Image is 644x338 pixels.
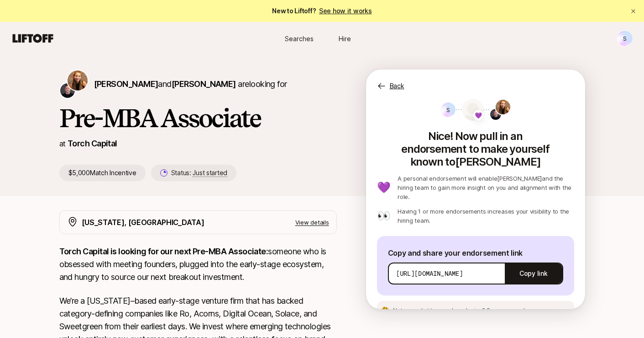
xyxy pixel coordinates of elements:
p: someone who is obsessed with meeting founders, plugged into the early-stage ecosystem, and hungry... [59,245,337,284]
p: Nice! Now pull in an endorsement to make yourself known to [PERSON_NAME] [377,126,574,168]
span: and [158,79,236,89]
span: 💜 [475,110,482,121]
p: are looking for [94,78,287,91]
span: Just started [193,169,227,177]
span: See an example message [487,307,555,314]
a: Torch Capital [68,139,117,148]
p: Not sure what to say when sharing? [393,306,554,315]
p: S [446,104,450,115]
p: Status: [171,167,227,178]
img: avatar-url [462,99,484,121]
p: Back [390,80,404,91]
p: 🤔 [381,307,390,314]
img: dotted-line.svg [456,109,486,110]
img: Katie Reiner [68,70,88,91]
span: [PERSON_NAME] [172,79,236,89]
img: Christopher Harper [60,83,75,98]
p: [URL][DOMAIN_NAME] [396,269,463,278]
span: [PERSON_NAME] [94,79,158,89]
a: Searches [277,30,322,47]
img: dotted-line.svg [484,109,513,110]
p: Copy and share your endorsement link [388,247,563,259]
button: S [617,30,633,47]
button: Copy link [505,261,562,286]
p: $5,000 Match Incentive [59,165,146,181]
p: 💜 [377,182,391,193]
p: 👀 [377,210,391,221]
p: S [623,33,627,44]
p: [US_STATE], [GEOGRAPHIC_DATA] [82,216,204,228]
span: Searches [285,34,314,43]
p: Having 1 or more endorsements increases your visibility to the hiring team. [398,207,574,225]
img: Christopher Harper [490,109,501,120]
p: View details [295,218,329,227]
p: A personal endorsement will enable [PERSON_NAME] and the hiring team to gain more insight on you ... [398,174,574,201]
a: See how it works [319,7,372,15]
h1: Pre-MBA Associate [59,104,337,132]
a: Hire [322,30,368,47]
p: at [59,138,66,150]
strong: Torch Capital is looking for our next Pre-MBA Associate: [59,247,268,256]
span: New to Liftoff? [272,5,372,16]
span: Hire [339,34,351,43]
img: Katie Reiner [496,100,510,114]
